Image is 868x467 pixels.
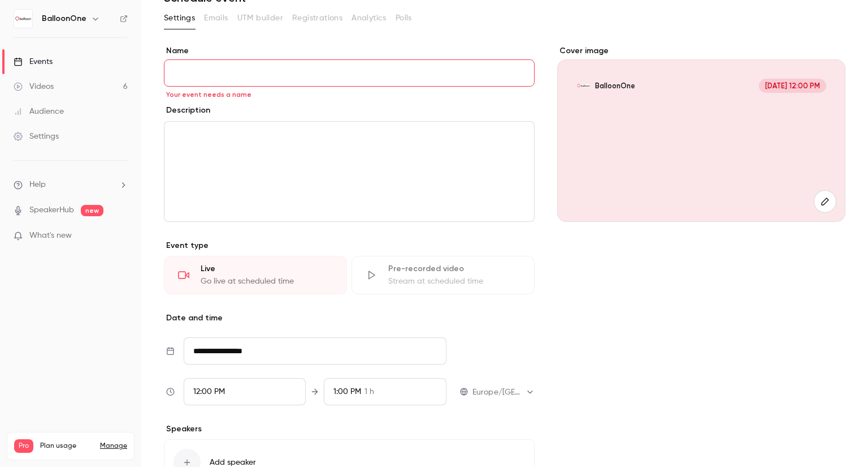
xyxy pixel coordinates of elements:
p: Date and time [164,312,535,324]
div: Stream at scheduled time [388,276,520,287]
div: To [324,378,446,405]
span: Polls [396,12,412,24]
iframe: Noticeable Trigger [114,231,128,241]
div: Live [201,263,333,275]
div: Settings [14,131,59,142]
a: SpeakerHub [29,204,74,216]
input: Tue, Feb 17, 2026 [184,337,446,365]
span: Pro [14,439,33,453]
span: [DATE] 12:00 PM [759,79,826,93]
span: 12:00 PM [193,388,225,396]
div: Videos [14,81,54,92]
p: BalloonOne [595,81,635,91]
p: Event type [164,240,535,251]
div: Go live at scheduled time [201,276,333,287]
li: help-dropdown-opener [14,179,128,191]
span: new [81,205,103,216]
span: Analytics [351,12,387,24]
div: Europe/[GEOGRAPHIC_DATA] [472,387,535,398]
div: Events [14,56,53,67]
span: Your event needs a name [166,90,251,99]
span: Help [29,179,46,191]
span: What's new [29,230,72,242]
span: Emails [204,12,228,24]
button: Settings [164,9,195,27]
div: Pre-recorded videoStream at scheduled time [351,256,535,294]
img: BalloonOne [14,10,32,28]
a: Manage [100,442,127,451]
span: Registrations [292,12,342,24]
div: Audience [14,106,64,117]
span: UTM builder [237,12,283,24]
span: Plan usage [40,442,93,451]
span: 1 h [364,386,374,398]
h6: BalloonOne [42,13,86,24]
label: Description [164,105,210,116]
p: Speakers [164,423,535,435]
label: Name [164,45,535,57]
label: Cover image [557,45,845,57]
div: Pre-recorded video [388,263,520,275]
div: editor [164,122,534,221]
div: From [184,378,306,405]
section: description [164,121,535,222]
span: 1:00 PM [333,388,361,396]
div: LiveGo live at scheduled time [164,256,347,294]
